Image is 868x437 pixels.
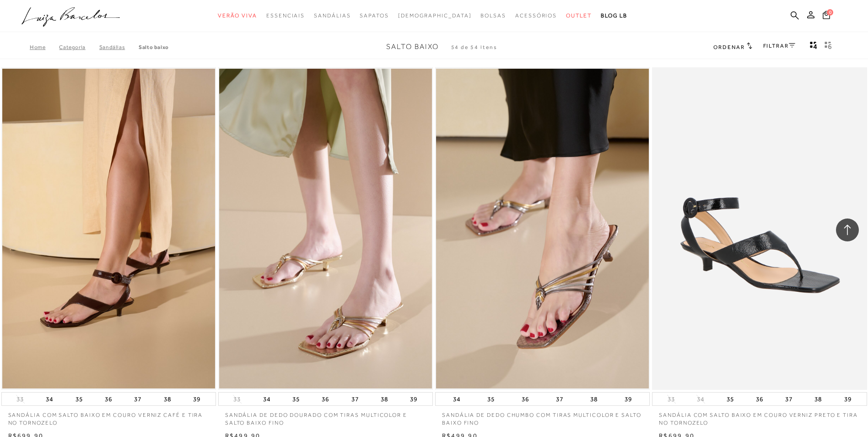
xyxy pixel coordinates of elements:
[566,7,592,24] a: categoryNavScreenReaderText
[314,7,350,24] a: categoryNavScreenReaderText
[231,395,243,404] button: 33
[131,393,144,405] button: 37
[450,393,463,405] button: 34
[436,69,649,388] img: SANDÁLIA DE DEDO CHUMBO COM TIRAS MULTICOLOR E SALTO BAIXO FINO
[407,393,420,405] button: 39
[553,393,566,405] button: 37
[652,406,867,427] a: SANDÁLIA COM SALTO BAIXO EM COURO VERNIZ PRETO E TIRA NO TORNOZELO
[386,43,439,51] span: Salto Baixo
[59,44,99,50] a: Categoria
[260,393,273,405] button: 34
[218,7,257,24] a: categoryNavScreenReaderText
[653,69,866,388] img: SANDÁLIA COM SALTO BAIXO EM COURO VERNIZ PRETO E TIRA NO TORNOZELO
[827,9,833,16] span: 0
[451,44,497,50] span: 54 de 54 itens
[266,7,305,24] a: categoryNavScreenReaderText
[782,393,795,405] button: 37
[436,69,649,388] a: SANDÁLIA DE DEDO CHUMBO COM TIRAS MULTICOLOR E SALTO BAIXO FINO SANDÁLIA DE DEDO CHUMBO COM TIRAS...
[665,395,678,404] button: 33
[812,393,825,405] button: 38
[14,395,27,404] button: 33
[724,393,737,405] button: 35
[99,44,139,50] a: SANDÁLIAS
[266,12,305,19] span: Essenciais
[820,10,833,22] button: 0
[218,406,433,427] a: SANDÁLIA DE DEDO DOURADO COM TIRAS MULTICOLOR E SALTO BAIXO FINO
[360,12,388,19] span: Sapatos
[319,393,332,405] button: 36
[566,12,592,19] span: Outlet
[378,393,391,405] button: 38
[601,7,627,24] a: BLOG LB
[1,406,216,427] a: SANDÁLIA COM SALTO BAIXO EM COURO VERNIZ CAFÉ E TIRA NO TORNOZELO
[807,41,820,53] button: Mostrar 4 produtos por linha
[515,12,557,19] span: Acessórios
[360,7,388,24] a: categoryNavScreenReaderText
[102,393,115,405] button: 36
[713,44,744,50] span: Ordenar
[218,12,257,19] span: Verão Viva
[2,69,215,388] img: SANDÁLIA COM SALTO BAIXO EM COURO VERNIZ CAFÉ E TIRA NO TORNOZELO
[139,44,169,50] a: Salto Baixo
[190,393,203,405] button: 39
[753,393,766,405] button: 36
[485,393,497,405] button: 35
[841,393,854,405] button: 39
[480,7,506,24] a: categoryNavScreenReaderText
[515,7,557,24] a: categoryNavScreenReaderText
[398,12,472,19] span: [DEMOGRAPHIC_DATA]
[314,12,350,19] span: Sandálias
[653,69,866,388] a: SANDÁLIA COM SALTO BAIXO EM COURO VERNIZ PRETO E TIRA NO TORNOZELO SANDÁLIA COM SALTO BAIXO EM CO...
[601,12,627,19] span: BLOG LB
[480,12,506,19] span: Bolsas
[622,393,635,405] button: 39
[2,69,215,388] a: SANDÁLIA COM SALTO BAIXO EM COURO VERNIZ CAFÉ E TIRA NO TORNOZELO SANDÁLIA COM SALTO BAIXO EM COU...
[349,393,361,405] button: 37
[588,393,600,405] button: 38
[763,43,795,49] a: FILTRAR
[161,393,174,405] button: 38
[519,393,532,405] button: 36
[219,69,432,388] a: SANDÁLIA DE DEDO DOURADO COM TIRAS MULTICOLOR E SALTO BAIXO FINO SANDÁLIA DE DEDO DOURADO COM TIR...
[694,395,707,404] button: 34
[30,44,59,50] a: Home
[398,7,472,24] a: noSubCategoriesText
[435,406,650,427] a: SANDÁLIA DE DEDO CHUMBO COM TIRAS MULTICOLOR E SALTO BAIXO FINO
[43,393,56,405] button: 34
[822,41,835,53] button: gridText6Desc
[73,393,86,405] button: 35
[290,393,302,405] button: 35
[219,69,432,388] img: SANDÁLIA DE DEDO DOURADO COM TIRAS MULTICOLOR E SALTO BAIXO FINO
